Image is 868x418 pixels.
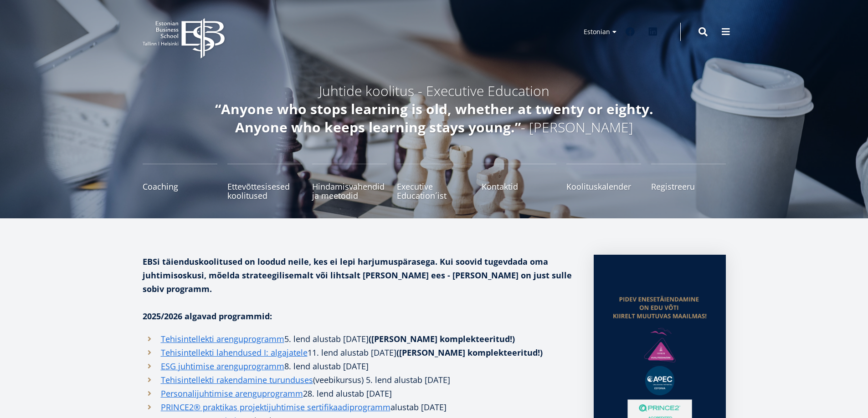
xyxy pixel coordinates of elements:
h5: Juhtide koolitus - Executive Education [193,82,676,100]
span: Executive Education´ist [397,182,472,200]
strong: ([PERSON_NAME] komplekteeritud!) [396,347,543,358]
strong: ([PERSON_NAME] komplekteeritud!) [369,333,515,344]
a: Linkedin [644,23,662,41]
a: Koolituskalender [566,164,641,200]
span: Coaching [143,182,217,191]
a: Tehisintellekti rakendamine turunduses [161,373,313,387]
a: Tehisintellekti arenguprogramm [161,332,284,346]
strong: 2025/2026 algavad programmid: [143,311,272,322]
span: Kontaktid [482,182,556,191]
li: alustab [DATE] [143,400,575,414]
span: Ettevõttesisesed koolitused [227,182,302,200]
li: (veebikursus) 5. lend alustab [DATE] [143,373,575,387]
a: Coaching [143,164,217,200]
a: Personalijuhtimise arenguprogramm [161,387,303,400]
a: Tehisintellekti lahendused I: algajatele [161,346,308,359]
h5: - [PERSON_NAME] [193,100,676,136]
li: 28. lend alustab [DATE] [143,387,575,400]
a: Facebook [621,23,639,41]
a: PRINCE2® praktikas projektijuhtimise sertifikaadiprogramm [161,400,390,414]
a: Kontaktid [482,164,556,200]
em: “Anyone who stops learning is old, whether at twenty or eighty. Anyone who keeps learning stays y... [215,100,653,136]
a: Registreeru [651,164,726,200]
a: Executive Education´ist [397,164,472,200]
span: Koolituskalender [566,182,641,191]
a: Hindamisvahendid ja meetodid [312,164,387,200]
a: Ettevõttesisesed koolitused [227,164,302,200]
li: 11. lend alustab [DATE] [143,346,575,359]
li: 8. lend alustab [DATE] [143,359,575,373]
span: Hindamisvahendid ja meetodid [312,182,387,200]
a: ESG juhtimise arenguprogramm [161,359,284,373]
span: Registreeru [651,182,726,191]
li: 5. lend alustab [DATE] [143,332,575,346]
strong: EBSi täienduskoolitused on loodud neile, kes ei lepi harjumuspärasega. Kui soovid tugevdada oma j... [143,256,572,294]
